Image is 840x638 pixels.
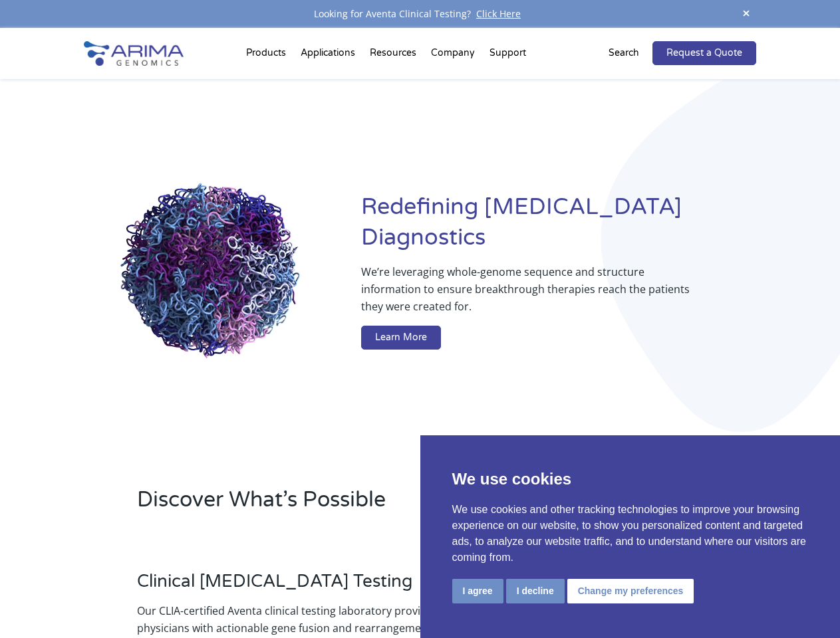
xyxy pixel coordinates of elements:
p: We use cookies and other tracking technologies to improve your browsing experience on our website... [452,502,809,566]
p: We’re leveraging whole-genome sequence and structure information to ensure breakthrough therapies... [361,263,703,326]
h2: Discover What’s Possible [137,485,579,525]
a: Request a Quote [652,41,756,65]
button: I decline [506,579,565,603]
h3: Clinical [MEDICAL_DATA] Testing [137,571,472,602]
div: Looking for Aventa Clinical Testing? [84,5,756,23]
button: Change my preferences [567,579,694,603]
a: Learn More [361,326,441,350]
img: Arima-Genomics-logo [84,41,184,66]
p: Search [609,45,639,62]
h1: Redefining [MEDICAL_DATA] Diagnostics [361,192,756,263]
a: Click Here [471,7,526,20]
p: We use cookies [452,467,809,491]
button: I agree [452,579,503,603]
